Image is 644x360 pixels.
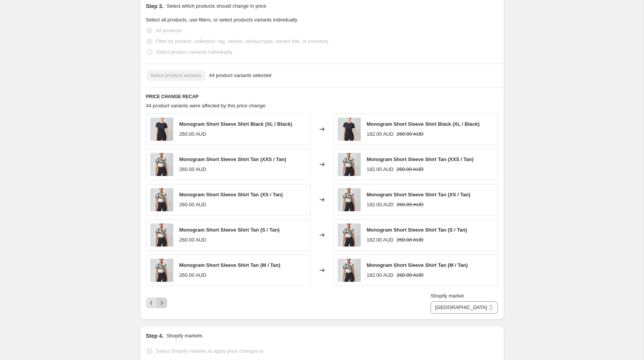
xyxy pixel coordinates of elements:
[146,2,164,10] h2: Step 3.
[179,130,206,138] div: 260.00 AUD
[179,166,206,173] div: 260.00 AUD
[179,227,280,233] span: Monogram Short Sleeve Shirt Tan (S / Tan)
[150,118,173,141] img: MonogramShortSleeveRidingTopBlack-original_1259827_80x.jpg
[338,118,361,141] img: MonogramShortSleeveRidingTopBlack-original_1259827_80x.jpg
[367,201,394,209] div: 182.00 AUD
[338,259,361,282] img: MonogramShortSleeveRidingTopTan-original_1259816_80x.jpg
[146,17,297,23] span: Select all products, use filters, or select products variants individually
[150,224,173,247] img: MonogramShortSleeveRidingTopTan-original_1259816_80x.jpg
[367,227,467,233] span: Monogram Short Sleeve Shirt Tan (S / Tan)
[367,192,470,197] span: Monogram Short Sleeve Shirt Tan (XS / Tan)
[179,156,286,162] span: Monogram Short Sleeve Shirt Tan (XXS / Tan)
[179,236,206,244] div: 260.00 AUD
[338,188,361,211] img: MonogramShortSleeveRidingTopTan-original_1259816_80x.jpg
[146,298,157,308] button: Previous
[146,332,164,340] h2: Step 4.
[367,236,394,244] div: 182.00 AUD
[146,94,498,100] h6: PRICE CHANGE RECAP
[179,262,281,268] span: Monogram Short Sleeve Shirt Tan (M / Tan)
[430,293,464,299] span: Shopify market
[397,271,424,279] strike: 260.00 AUD
[150,153,173,176] img: MonogramShortSleeveRidingTopTan-original_1259816_80x.jpg
[367,121,480,127] span: Monogram Short Sleeve Shirt Black (XL / Black)
[179,121,292,127] span: Monogram Short Sleeve Shirt Black (XL / Black)
[209,72,271,79] span: 44 product variants selected
[367,156,474,162] span: Monogram Short Sleeve Shirt Tan (XXS / Tan)
[156,38,329,44] span: Filter by product, collection, tag, vendor, product type, variant title, or inventory
[156,348,264,354] span: Select Shopify markets to apply price changes to
[338,224,361,247] img: MonogramShortSleeveRidingTopTan-original_1259816_80x.jpg
[367,262,468,268] span: Monogram Short Sleeve Shirt Tan (M / Tan)
[150,188,173,211] img: MonogramShortSleeveRidingTopTan-original_1259816_80x.jpg
[397,236,424,244] strike: 260.00 AUD
[397,130,424,138] strike: 260.00 AUD
[166,2,266,10] p: Select which products should change in price
[179,192,283,197] span: Monogram Short Sleeve Shirt Tan (XS / Tan)
[166,332,202,340] p: Shopify markets
[156,298,167,308] button: Next
[397,166,424,173] strike: 260.00 AUD
[367,130,394,138] div: 182.00 AUD
[338,153,361,176] img: MonogramShortSleeveRidingTopTan-original_1259816_80x.jpg
[397,201,424,209] strike: 260.00 AUD
[156,28,182,33] span: All products
[179,201,206,209] div: 260.00 AUD
[146,103,267,108] span: 44 product variants were affected by this price change:
[146,298,167,308] nav: Pagination
[179,271,206,279] div: 260.00 AUD
[367,166,394,173] div: 182.00 AUD
[367,271,394,279] div: 182.00 AUD
[156,49,232,55] span: Select product variants individually
[150,259,173,282] img: MonogramShortSleeveRidingTopTan-original_1259816_80x.jpg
